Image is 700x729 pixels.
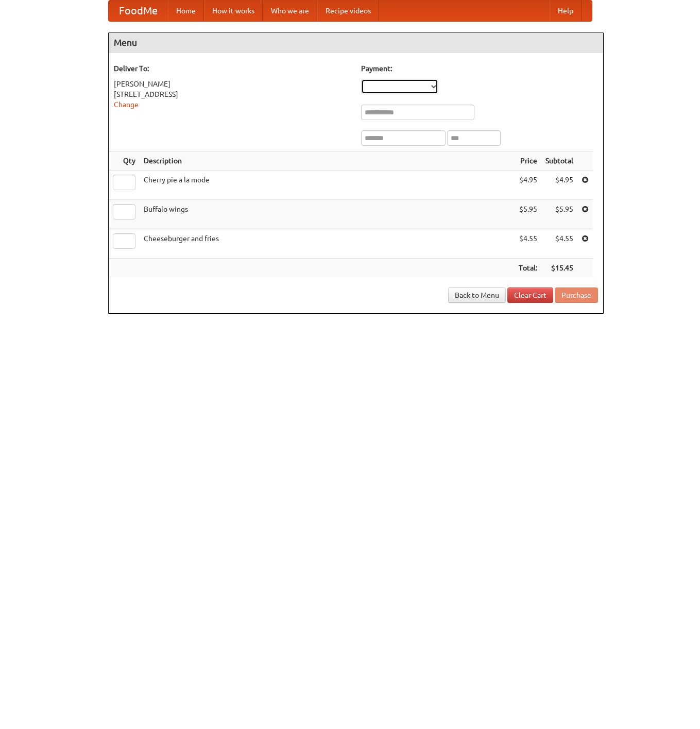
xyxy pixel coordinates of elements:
[555,287,598,303] button: Purchase
[541,229,577,259] td: $4.55
[263,1,317,21] a: Who we are
[114,63,351,74] h5: Deliver To:
[109,1,168,21] a: FoodMe
[168,1,204,21] a: Home
[550,1,582,21] a: Help
[109,32,603,53] h4: Menu
[507,287,553,303] a: Clear Cart
[204,1,263,21] a: How it works
[114,89,351,99] div: [STREET_ADDRESS]
[140,171,515,200] td: Cherry pie a la mode
[515,200,541,229] td: $5.95
[140,229,515,259] td: Cheeseburger and fries
[140,200,515,229] td: Buffalo wings
[109,151,140,171] th: Qty
[114,79,351,89] div: [PERSON_NAME]
[541,259,577,278] th: $15.45
[515,259,541,278] th: Total:
[140,151,515,171] th: Description
[515,171,541,200] td: $4.95
[541,200,577,229] td: $5.95
[317,1,379,21] a: Recipe videos
[515,229,541,259] td: $4.55
[541,151,577,171] th: Subtotal
[361,63,598,74] h5: Payment:
[515,151,541,171] th: Price
[448,287,506,303] a: Back to Menu
[114,100,139,109] a: Change
[541,171,577,200] td: $4.95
